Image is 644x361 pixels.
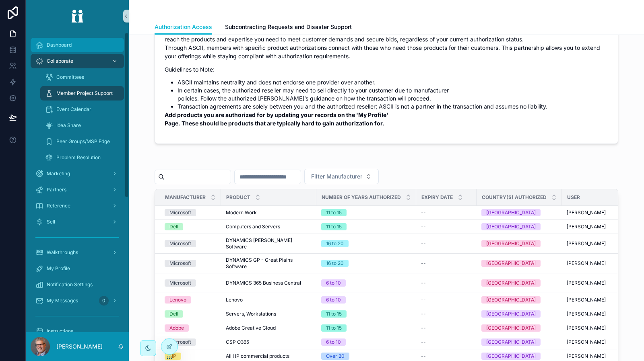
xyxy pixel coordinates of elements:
[482,194,547,201] span: Country(s) Authorized
[421,311,426,317] span: --
[31,166,124,181] a: Marketing
[40,150,124,165] a: Problem Resolution
[567,325,606,331] span: [PERSON_NAME]
[486,240,536,247] div: [GEOGRAPHIC_DATA]
[486,353,536,360] div: [GEOGRAPHIC_DATA]
[226,237,312,250] span: DYNAMICS [PERSON_NAME] Software
[47,170,70,177] span: Marketing
[567,209,606,216] span: [PERSON_NAME]
[31,215,124,229] a: Sell
[225,20,352,36] a: Subcontracting Requests and Disaster Support
[169,209,191,216] div: Microsoft
[169,279,191,287] div: Microsoft
[56,90,113,96] span: Member Project Support
[56,154,101,161] span: Problem Resolution
[169,296,186,304] div: Lenovo
[421,260,426,267] span: --
[486,296,536,304] div: [GEOGRAPHIC_DATA]
[226,209,257,216] span: Modern Work
[169,310,178,318] div: Dell
[567,224,606,230] span: [PERSON_NAME]
[40,118,124,133] a: Idea Share
[178,103,608,111] li: Transaction agreements are solely between you and the authorized reseller; ASCII is not a partner...
[169,260,191,267] div: Microsoft
[47,297,78,304] span: My Messages
[169,223,178,230] div: Dell
[56,74,84,80] span: Committees
[326,260,344,267] div: 16 to 20
[311,172,362,180] span: Filter Manufacturer
[40,134,124,149] a: Peer Groups/MSP Edge
[40,86,124,101] a: Member Project Support
[486,324,536,332] div: [GEOGRAPHIC_DATA]
[31,38,124,52] a: Dashboard
[165,194,206,201] span: Manufacturer
[326,240,344,247] div: 16 to 20
[326,296,341,304] div: 6 to 10
[226,280,301,286] span: DYNAMICS 365 Business Central
[56,138,110,145] span: Peer Groups/MSP Edge
[421,297,426,303] span: --
[486,209,536,216] div: [GEOGRAPHIC_DATA]
[486,338,536,346] div: [GEOGRAPHIC_DATA]
[326,324,342,332] div: 11 to 15
[178,86,608,103] li: In certain cases, the authorized reseller may need to sell directly to your customer due to manuf...
[40,70,124,84] a: Committees
[326,209,342,216] div: 11 to 15
[304,169,379,184] button: Select Button
[47,187,66,193] span: Partners
[226,224,280,230] span: Computers and Servers
[326,338,341,346] div: 6 to 10
[567,353,606,359] span: [PERSON_NAME]
[421,325,426,331] span: --
[326,353,345,360] div: Over 20
[567,297,606,303] span: [PERSON_NAME]
[567,339,606,345] span: [PERSON_NAME]
[31,199,124,213] a: Reference
[421,280,426,286] span: --
[26,32,129,332] div: scrollable content
[56,343,103,351] p: [PERSON_NAME]
[169,338,191,346] div: Microsoft
[326,223,342,230] div: 11 to 15
[47,203,70,209] span: Reference
[31,277,124,292] a: Notification Settings
[421,224,426,230] span: --
[169,324,184,332] div: Adobe
[567,194,580,201] span: User
[40,102,124,117] a: Event Calendar
[155,23,212,31] span: Authorization Access
[56,106,91,113] span: Event Calendar
[31,245,124,260] a: Walkthroughs
[169,240,191,247] div: Microsoft
[47,58,73,64] span: Collaborate
[47,219,55,225] span: Sell
[165,27,608,60] p: Capture business opportunities without the burden of maintaining multiple authorizations. Through...
[47,42,72,48] span: Dashboard
[31,293,124,308] a: My Messages0
[226,339,249,345] span: CSP O365
[226,257,312,270] span: DYNAMICS GP - Great Plains Software
[226,194,250,201] span: Product
[421,209,426,216] span: --
[165,111,390,127] strong: Add products you are authorized for by updating your records on the 'My Profile' Page. These shou...
[486,223,536,230] div: [GEOGRAPHIC_DATA]
[421,353,426,359] span: --
[486,310,536,318] div: [GEOGRAPHIC_DATA]
[567,240,606,247] span: [PERSON_NAME]
[99,296,109,306] div: 0
[567,280,606,286] span: [PERSON_NAME]
[421,339,426,345] span: --
[47,281,93,288] span: Notification Settings
[56,122,81,129] span: Idea Share
[165,65,608,74] p: Guidelines to Note:
[421,194,453,201] span: Expiry Date
[47,249,78,256] span: Walkthroughs
[31,324,124,338] a: Instructions
[178,78,608,86] li: ASCII maintains neutrality and does not endorse one provider over another.
[47,265,70,272] span: My Profile
[486,260,536,267] div: [GEOGRAPHIC_DATA]
[155,20,212,35] a: Authorization Access
[31,183,124,197] a: Partners
[66,10,89,23] img: App logo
